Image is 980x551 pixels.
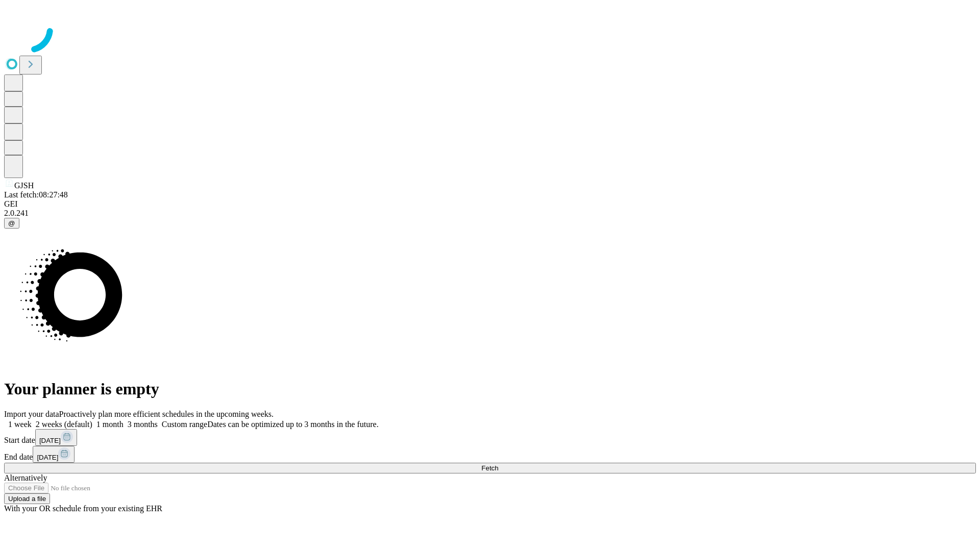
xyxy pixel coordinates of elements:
[4,504,162,513] span: With your OR schedule from your existing EHR
[4,473,47,482] span: Alternatively
[128,420,158,429] span: 3 months
[4,446,976,463] div: End date
[4,380,976,398] h1: Your planner is empty
[8,420,32,429] span: 1 week
[4,209,976,218] div: 2.0.241
[162,420,207,429] span: Custom range
[4,493,50,504] button: Upload a file
[35,429,77,446] button: [DATE]
[96,420,124,429] span: 1 month
[59,410,274,418] span: Proactively plan more efficient schedules in the upcoming weeks.
[4,218,19,229] button: @
[36,420,92,429] span: 2 weeks (default)
[4,190,68,199] span: Last fetch: 08:27:48
[4,410,59,418] span: Import your data
[4,199,976,209] div: GEI
[39,437,61,444] span: [DATE]
[4,463,976,473] button: Fetch
[33,446,75,463] button: [DATE]
[37,454,58,461] span: [DATE]
[8,219,15,227] span: @
[207,420,378,429] span: Dates can be optimized up to 3 months in the future.
[4,429,976,446] div: Start date
[14,181,34,190] span: GJSH
[481,464,498,472] span: Fetch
